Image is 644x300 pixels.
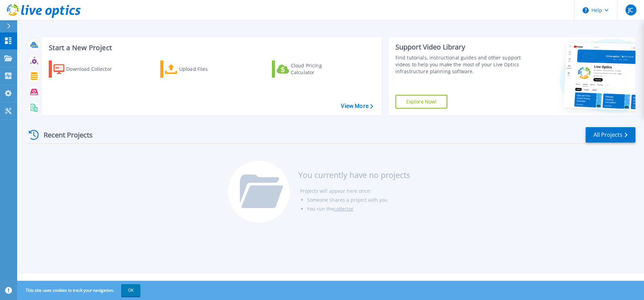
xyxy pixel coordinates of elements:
div: Find tutorials, instructional guides and other support videos to help you make the most of your L... [395,54,521,75]
a: Upload Files [160,60,237,78]
li: Someone shares a project with you [307,196,410,204]
li: You run the [307,204,410,213]
a: All Projects [586,127,635,143]
a: collector [334,205,354,212]
div: Cloud Pricing Calculator [291,62,346,76]
h3: You currently have no projects [298,171,410,179]
h3: Start a New Project [49,44,373,52]
span: This site uses cookies to track your navigation. [19,284,140,297]
span: JC [628,7,633,13]
a: Cloud Pricing Calculator [272,60,348,78]
div: Recent Projects [26,126,102,143]
a: Download Collector [49,60,125,78]
div: Download Collector [66,62,121,76]
a: Explore Now! [395,95,448,109]
div: Upload Files [179,62,234,76]
button: OK [121,284,140,297]
div: Support Video Library [395,43,521,52]
a: View More [341,103,373,109]
li: Projects will appear here once: [300,187,410,196]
